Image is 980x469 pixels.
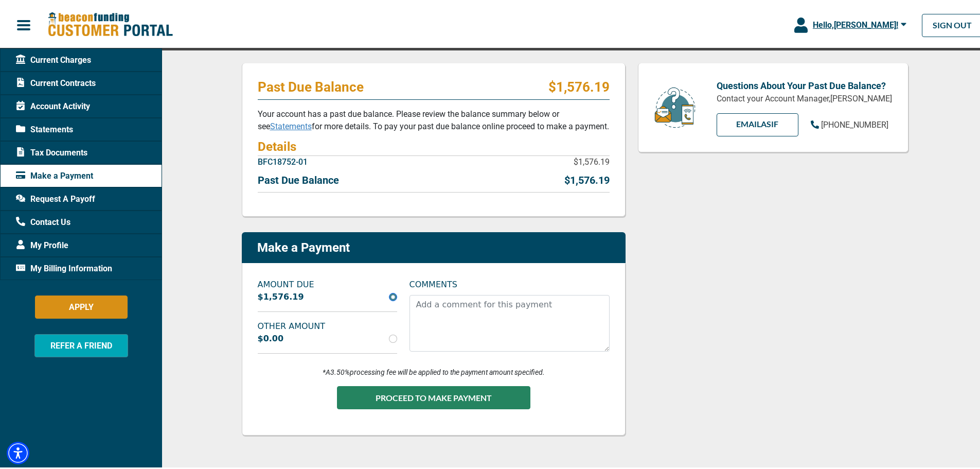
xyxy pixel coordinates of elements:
p: Past Due Balance [258,77,364,93]
span: My Billing Information [16,260,112,273]
p: Questions About Your Past Due Balance? [717,77,893,91]
span: [PHONE_NUMBER] [821,118,888,128]
p: $1,576.19 [574,154,610,166]
i: *A 3.50% processing fee will be applied to the payment amount specified. [323,366,545,374]
span: Current Contracts [16,75,96,88]
a: [PHONE_NUMBER] [811,117,888,129]
span: My Profile [16,237,68,250]
span: Statements [16,121,73,134]
p: Past Due Balance [258,170,339,186]
label: $1,576.19 [258,289,304,301]
button: APPLY [35,293,128,317]
label: COMMENTS [409,276,457,289]
p: Your account has a past due balance. Please review the balance summary below or see for more deta... [258,106,610,131]
img: Beacon Funding Customer Portal Logo [47,10,173,36]
p: $1,576.19 [548,77,610,93]
span: Tax Documents [16,145,87,157]
p: $1,576.19 [564,170,610,186]
span: Hello, [PERSON_NAME] ! [813,18,898,28]
span: Request A Payoff [16,191,95,203]
p: Contact your Account Manager, [PERSON_NAME] [717,91,893,103]
p: Make a Payment [257,238,350,253]
div: Accessibility Menu [7,440,29,462]
a: Statements [270,119,312,129]
a: EMAILAsif [717,111,798,134]
span: Current Charges [16,52,91,64]
span: Account Activity [16,98,90,111]
button: REFER A FRIEND [34,332,128,355]
button: PROCEED TO MAKE PAYMENT [337,384,530,407]
span: Make a Payment [16,168,93,180]
h4: Details [258,136,610,153]
label: AMOUNT DUE [252,276,403,289]
span: Contact Us [16,214,70,227]
label: $0.00 [258,331,284,343]
label: OTHER AMOUNT [252,318,403,331]
p: BFC18752-01 [258,154,308,166]
img: customer-service.png [652,84,698,127]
